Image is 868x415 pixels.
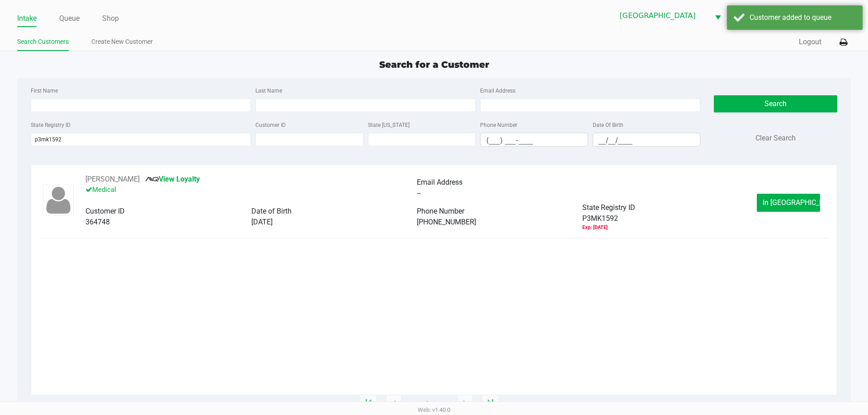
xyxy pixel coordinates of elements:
[85,218,110,226] span: 364748
[480,87,515,95] label: Email Address
[31,121,71,129] label: State Registry ID
[620,10,704,21] span: [GEOGRAPHIC_DATA]
[482,395,499,413] app-submit-button: Move to last page
[360,395,377,413] app-submit-button: Move to first page
[480,121,517,129] label: Phone Number
[368,121,410,129] label: State [US_STATE]
[410,399,448,408] span: 1 - 1 of 1 items
[458,395,473,413] app-submit-button: Next
[85,207,125,215] span: Customer ID
[17,12,37,25] a: Intake
[755,133,796,144] button: Clear Search
[379,59,489,70] span: Search for a Customer
[417,178,462,187] span: Email Address
[386,395,401,413] app-submit-button: Previous
[17,36,69,47] a: Search Customers
[417,189,420,197] span: --
[709,5,726,26] button: Select
[417,218,476,226] span: [PHONE_NUMBER]
[582,213,618,224] span: P3MK1592
[102,12,119,25] a: Shop
[714,95,837,112] button: Search
[255,87,282,95] label: Last Name
[750,12,856,23] div: Customer added to queue
[255,121,286,129] label: Customer ID
[763,198,839,207] span: In [GEOGRAPHIC_DATA]
[417,207,464,215] span: Phone Number
[757,194,820,212] button: In [GEOGRAPHIC_DATA]
[251,207,292,215] span: Date of Birth
[418,406,450,413] span: Web: v1.40.0
[582,203,635,212] span: State Registry ID
[85,174,140,185] button: See customer info
[582,224,608,232] div: Medical card expired
[31,87,58,95] label: First Name
[85,185,416,195] p: Medical
[59,12,80,25] a: Queue
[145,175,200,183] a: View Loyalty
[593,121,623,129] label: Date Of Birth
[481,133,588,147] input: Format: (999) 999-9999
[593,133,701,147] kendo-maskedtextbox: Format: MM/DD/YYYY
[480,133,588,147] kendo-maskedtextbox: Format: (999) 999-9999
[251,218,273,226] span: [DATE]
[91,36,153,47] a: Create New Customer
[593,133,700,147] input: Format: MM/DD/YYYY
[799,37,821,47] button: Logout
